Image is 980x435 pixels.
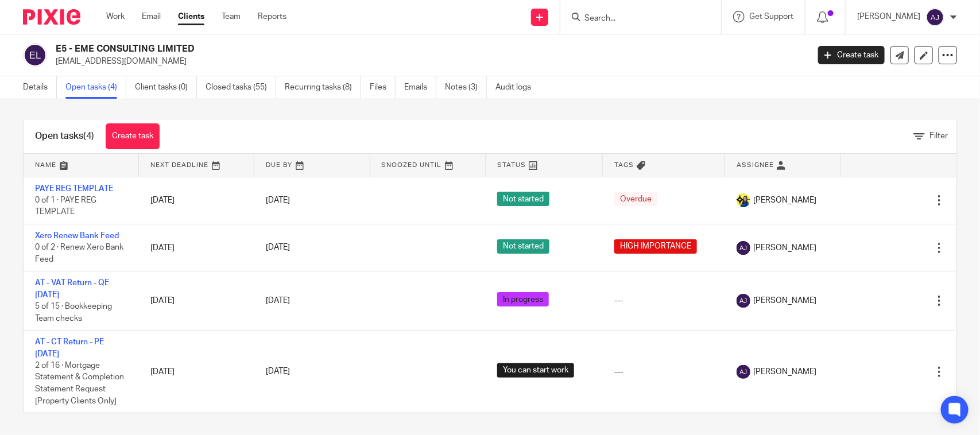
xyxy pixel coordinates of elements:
span: Tags [614,162,634,168]
span: [PERSON_NAME] [753,295,816,306]
a: Create task [106,123,160,149]
a: Open tasks (4) [65,76,126,99]
a: Details [23,76,57,99]
img: svg%3E [926,8,944,26]
span: Not started [497,192,549,206]
a: Team [222,11,241,22]
span: (4) [83,131,94,141]
a: Work [106,11,125,22]
p: [EMAIL_ADDRESS][DOMAIN_NAME] [56,56,801,67]
a: Emails [404,76,436,99]
td: [DATE] [139,271,254,331]
a: AT - CT Return - PE [DATE] [35,338,104,358]
input: Search [583,14,687,24]
span: [PERSON_NAME] [753,195,816,206]
img: svg%3E [23,43,47,67]
span: [DATE] [266,297,290,305]
td: [DATE] [139,177,254,224]
span: 2 of 16 · Mortgage Statement & Completion Statement Request [Property Clients Only] [35,362,124,405]
a: Closed tasks (55) [206,76,276,99]
a: Files [370,76,396,99]
td: [DATE] [139,224,254,271]
a: Reports [258,11,286,22]
span: Overdue [614,192,657,206]
td: [DATE] [139,331,254,413]
a: AT - VAT Return - QE [DATE] [35,279,109,298]
span: Filter [929,132,948,140]
a: Client tasks (0) [135,76,197,99]
span: [DATE] [266,196,290,204]
h1: Open tasks [35,130,94,142]
div: --- [614,366,714,378]
img: svg%3E [737,294,750,308]
a: PAYE REG TEMPLATE [35,185,113,193]
span: 0 of 1 · PAYE REG TEMPLATE [35,196,96,216]
span: You can start work [497,363,574,378]
a: Xero Renew Bank Feed [35,232,119,240]
a: Notes (3) [445,76,487,99]
span: Get Support [749,13,793,21]
span: [DATE] [266,368,290,376]
img: Pixie [23,9,80,25]
span: 0 of 2 · Renew Xero Bank Feed [35,244,123,264]
a: Recurring tasks (8) [285,76,361,99]
div: --- [614,295,714,306]
a: Clients [178,11,204,22]
img: Bobo-Starbridge%201.jpg [737,193,750,207]
h2: E5 - EME CONSULTING LIMITED [56,43,652,55]
img: svg%3E [737,241,750,255]
span: Status [497,162,526,168]
span: HIGH IMPORTANCE [614,239,697,254]
p: [PERSON_NAME] [857,11,920,22]
img: svg%3E [737,365,750,379]
span: Not started [497,239,549,254]
span: [PERSON_NAME] [753,366,816,378]
span: [PERSON_NAME] [753,242,816,254]
a: Audit logs [495,76,540,99]
span: 5 of 15 · Bookkeeping Team checks [35,302,112,323]
a: Email [142,11,161,22]
span: Snoozed Until [382,162,442,168]
span: In progress [497,292,549,306]
span: [DATE] [266,244,290,252]
a: Create task [818,46,885,64]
